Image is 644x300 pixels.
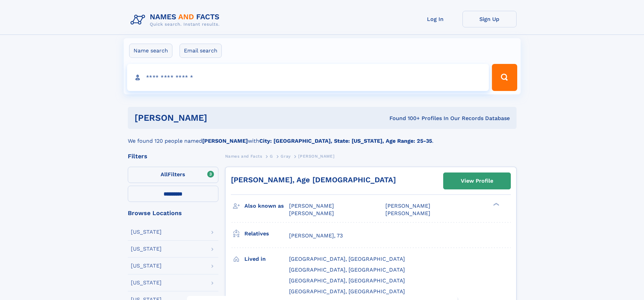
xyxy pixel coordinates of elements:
div: [US_STATE] [131,229,162,235]
span: [PERSON_NAME] [289,203,334,209]
a: [PERSON_NAME], Age [DEMOGRAPHIC_DATA] [231,176,396,184]
a: View Profile [444,173,510,189]
label: Email search [180,44,222,58]
div: [US_STATE] [131,280,162,285]
label: Filters [128,167,218,183]
span: [PERSON_NAME] [385,203,430,209]
span: G [270,154,273,159]
span: [GEOGRAPHIC_DATA], [GEOGRAPHIC_DATA] [289,256,405,262]
span: [GEOGRAPHIC_DATA], [GEOGRAPHIC_DATA] [289,267,405,273]
div: Found 100+ Profiles In Our Records Database [298,115,510,122]
div: [US_STATE] [131,263,162,269]
div: [US_STATE] [131,246,162,252]
span: [GEOGRAPHIC_DATA], [GEOGRAPHIC_DATA] [289,288,405,295]
button: Search Button [492,64,517,91]
a: Log In [408,11,462,27]
img: Logo Names and Facts [128,11,225,29]
div: We found 120 people named with . [128,129,517,145]
a: G [270,152,273,160]
h3: Lived in [244,253,289,265]
div: Browse Locations [128,210,218,216]
h3: Relatives [244,228,289,239]
a: Names and Facts [225,152,262,160]
span: [PERSON_NAME] [289,210,334,216]
h3: Also known as [244,200,289,212]
div: Filters [128,153,218,159]
a: [PERSON_NAME], 73 [289,232,343,239]
a: Gray [281,152,290,160]
b: [PERSON_NAME] [202,138,248,144]
a: Sign Up [462,11,517,27]
div: ❯ [492,202,500,207]
span: [GEOGRAPHIC_DATA], [GEOGRAPHIC_DATA] [289,277,405,284]
span: [PERSON_NAME] [298,154,334,159]
label: Name search [129,44,172,58]
div: View Profile [461,173,493,189]
span: All [161,171,168,178]
input: search input [127,64,489,91]
span: [PERSON_NAME] [385,210,430,216]
h1: [PERSON_NAME] [135,114,299,122]
b: City: [GEOGRAPHIC_DATA], State: [US_STATE], Age Range: 25-35 [259,138,432,144]
span: Gray [281,154,290,159]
